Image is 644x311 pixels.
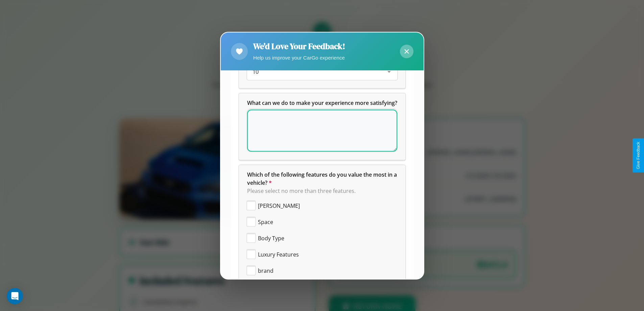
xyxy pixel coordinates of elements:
[247,99,397,107] span: What can we do to make your experience more satisfying?
[253,68,259,75] span: 10
[253,53,345,62] p: Help us improve your CarGo experience
[258,267,273,275] span: brand
[247,64,397,80] div: On a scale from 0 to 10, how likely are you to recommend us to a friend or family member?
[258,234,284,242] span: Body Type
[247,171,398,186] span: Which of the following features do you value the most in a vehicle?
[258,202,300,210] span: [PERSON_NAME]
[258,250,299,259] span: Luxury Features
[258,218,273,226] span: Space
[636,142,641,169] div: Give Feedback
[7,288,23,304] div: Open Intercom Messenger
[253,41,345,52] h2: We'd Love Your Feedback!
[247,187,356,195] span: Please select no more than three features.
